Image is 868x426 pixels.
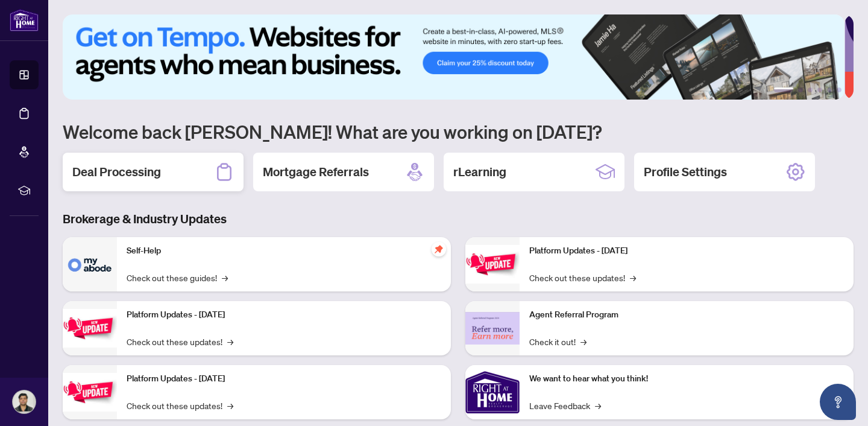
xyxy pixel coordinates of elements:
[63,211,854,227] h3: Brokerage & Industry Updates
[453,164,506,180] h2: rLearning
[63,237,117,291] img: Self-Help
[63,14,844,100] img: Slide 0
[465,312,520,345] img: Agent Referral Program
[222,271,228,284] span: →
[630,271,636,284] span: →
[127,335,233,348] a: Check out these updates!→
[10,9,39,31] img: logo
[529,335,587,348] a: Check it out!→
[529,372,844,386] p: We want to hear what you think!
[827,87,832,92] button: 5
[774,87,793,92] button: 1
[227,399,233,412] span: →
[529,244,844,258] p: Platform Updates - [DATE]
[837,87,841,92] button: 6
[63,373,117,411] img: Platform Updates - July 21, 2025
[127,308,441,322] p: Platform Updates - [DATE]
[465,365,520,419] img: We want to hear what you think!
[432,242,446,256] span: pushpin
[127,372,441,386] p: Platform Updates - [DATE]
[127,244,441,258] p: Self-Help
[63,120,854,143] h1: Welcome back [PERSON_NAME]! What are you working on [DATE]?
[465,245,520,283] img: Platform Updates - June 23, 2025
[644,164,727,180] h2: Profile Settings
[72,164,161,180] h2: Deal Processing
[580,335,587,348] span: →
[263,164,369,180] h2: Mortgage Referrals
[817,87,822,92] button: 4
[227,335,233,348] span: →
[798,87,803,92] button: 2
[127,271,228,284] a: Check out these guides!→
[63,309,117,347] img: Platform Updates - September 16, 2025
[529,271,636,284] a: Check out these updates!→
[529,399,601,412] a: Leave Feedback→
[820,384,856,420] button: Open asap
[529,308,844,322] p: Agent Referral Program
[13,390,36,413] img: Profile Icon
[127,399,233,412] a: Check out these updates!→
[808,87,813,92] button: 3
[595,399,601,412] span: →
